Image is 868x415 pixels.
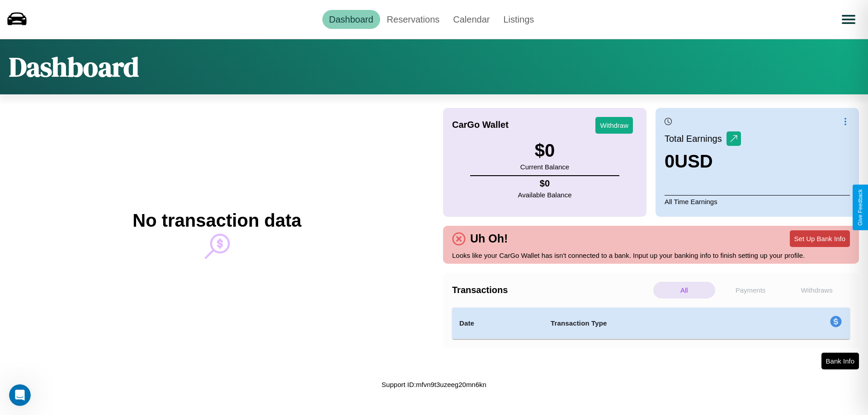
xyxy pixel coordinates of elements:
[466,232,512,245] h4: Uh Oh!
[821,353,859,369] button: Bank Info
[653,282,715,298] p: All
[452,120,509,130] h4: CarGo Wallet
[786,282,848,298] p: Withdraws
[520,161,569,173] p: Current Balance
[452,249,850,261] p: Looks like your CarGo Wallet has isn't connected to a bank. Input up your banking info to finish ...
[665,131,726,147] p: Total Earnings
[132,210,301,231] h2: No transaction data
[452,285,651,295] h4: Transactions
[857,189,863,226] div: Give Feedback
[322,10,380,29] a: Dashboard
[382,378,486,391] p: Support ID: mfvn9t3uzeeg20mn6kn
[380,10,447,29] a: Reservations
[520,140,569,161] h3: $ 0
[518,178,572,189] h4: $ 0
[496,10,541,29] a: Listings
[452,308,850,339] table: simple table
[551,318,756,329] h4: Transaction Type
[459,318,536,329] h4: Date
[9,384,31,406] iframe: Intercom live chat
[790,230,850,247] button: Set Up Bank Info
[720,282,782,298] p: Payments
[836,7,861,32] button: Open menu
[665,151,741,172] h3: 0 USD
[665,195,850,208] p: All Time Earnings
[9,48,139,85] h1: Dashboard
[518,189,572,201] p: Available Balance
[595,117,633,134] button: Withdraw
[446,10,496,29] a: Calendar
